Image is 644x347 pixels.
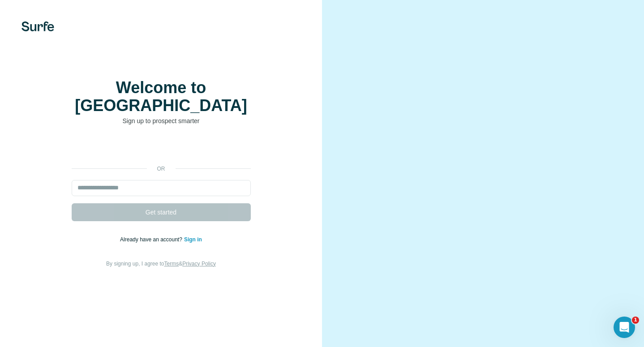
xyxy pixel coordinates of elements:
[184,236,202,243] a: Sign in
[72,116,251,125] p: Sign up to prospect smarter
[72,79,251,115] h1: Welcome to [GEOGRAPHIC_DATA]
[67,139,255,159] iframe: To enrich screen reader interactions, please activate Accessibility in Grammarly extension settings
[120,236,184,243] span: Already have an account?
[182,261,216,267] a: Privacy Policy
[147,165,176,173] p: or
[614,317,635,338] iframe: Intercom live chat
[164,261,179,267] a: Terms
[632,317,639,324] span: 1
[21,21,54,31] img: Surfe's logo
[106,261,216,267] span: By signing up, I agree to &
